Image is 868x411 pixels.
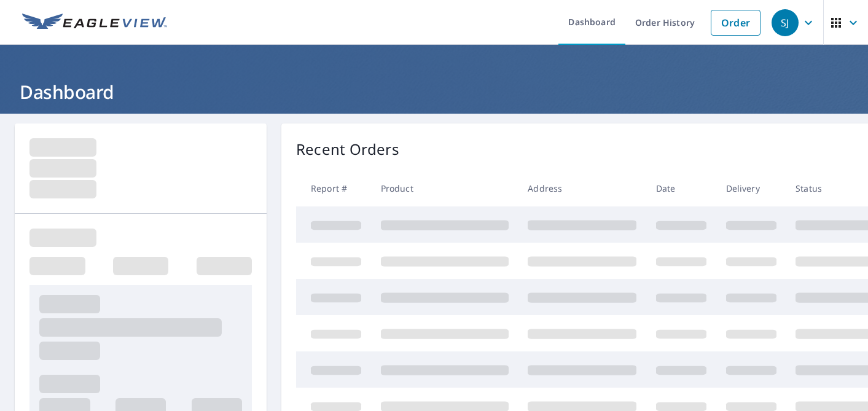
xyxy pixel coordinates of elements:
th: Date [646,170,716,206]
th: Delivery [716,170,786,206]
p: Recent Orders [296,138,399,160]
th: Report # [296,170,371,206]
th: Product [371,170,518,206]
h1: Dashboard [15,79,853,104]
th: Address [518,170,646,206]
div: SJ [772,9,799,36]
a: Order [711,10,760,36]
img: EV Logo [22,14,167,32]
